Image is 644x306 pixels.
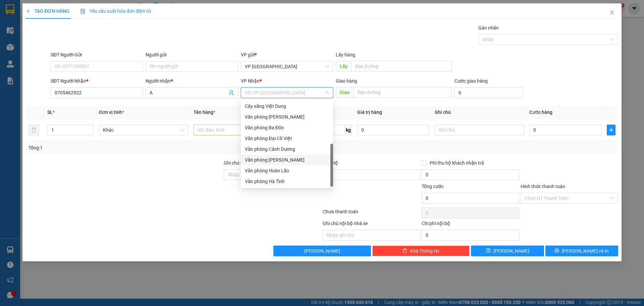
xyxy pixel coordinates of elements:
[229,90,234,95] span: user-add
[245,102,329,110] div: Cây xăng Việt Dung
[422,220,519,230] div: Chi phí nội bộ
[47,110,53,115] span: SL
[432,106,527,119] th: Ghi chú
[336,61,351,72] span: Lấy
[241,133,333,144] div: Văn phòng Đại Cồ Việt
[245,135,329,142] div: Văn phòng Đại Cồ Việt
[241,155,333,165] div: Văn phòng Lý Hòa
[554,248,559,254] span: printer
[26,9,31,13] span: plus
[146,51,238,58] div: Người gửi
[562,247,609,255] span: [PERSON_NAME] và In
[29,125,39,135] button: delete
[273,246,371,256] button: [PERSON_NAME]
[51,51,143,58] div: SĐT Người Gửi
[471,246,544,256] button: save[PERSON_NAME]
[241,176,333,187] div: Văn phòng Hà Tĩnh
[521,184,565,189] label: Hình thức thanh toán
[323,160,338,166] span: Thu Hộ
[336,78,357,84] span: Giao hàng
[245,113,329,121] div: Văn phòng [PERSON_NAME]
[241,144,333,155] div: Văn phòng Cảnh Dương
[336,52,355,57] span: Lấy hàng
[609,10,615,15] span: close
[545,246,618,256] button: printer[PERSON_NAME] và In
[323,230,420,241] input: Nhập ghi chú
[241,51,333,58] div: VP gửi
[241,101,333,112] div: Cây xăng Việt Dung
[351,61,452,72] input: Dọc đường
[603,3,622,22] button: Close
[241,165,333,176] div: Văn phòng Hoàn Lão
[529,110,552,115] span: Cước hàng
[304,247,340,255] span: [PERSON_NAME]
[99,110,124,115] span: Đơn vị tính
[146,77,238,85] div: Người nhận
[336,87,354,98] span: Giao
[322,208,421,220] div: Chưa thanh toán
[607,125,615,135] button: plus
[245,61,329,72] span: VP Mỹ Đình
[454,78,488,84] label: Cước giao hàng
[29,144,249,151] div: Tổng: 1
[245,167,329,174] div: Văn phòng Hoàn Lão
[454,87,523,98] input: Cước giao hàng
[245,156,329,164] div: Văn phòng [PERSON_NAME]
[245,178,329,185] div: Văn phòng Hà Tĩnh
[51,77,143,85] div: SĐT Người Nhận
[241,122,333,133] div: Văn phòng Ba Đồn
[224,169,321,180] input: Ghi chú đơn hàng
[357,125,429,135] input: 0
[245,124,329,131] div: Văn phòng Ba Đồn
[372,246,470,256] button: deleteXóa Thông tin
[607,127,615,133] span: plus
[435,125,524,135] input: Ghi Chú
[224,160,261,166] label: Ghi chú đơn hàng
[493,247,529,255] span: [PERSON_NAME]
[245,145,329,153] div: Văn phòng Cảnh Dương
[194,110,215,115] span: Tên hàng
[103,125,184,135] span: Khác
[345,125,352,135] span: kg
[410,247,439,255] span: Xóa Thông tin
[241,112,333,122] div: Văn phòng Lệ Thủy
[357,110,382,115] span: Giá trị hàng
[323,220,420,230] div: Ghi chú nội bộ nhà xe
[26,8,69,14] span: TẠO ĐƠN HÀNG
[478,25,499,31] label: Gán nhãn
[80,9,86,14] img: icon
[194,125,283,135] input: VD: Bàn, Ghế
[402,248,407,254] span: delete
[422,184,444,189] span: Tổng cước
[80,8,151,14] span: Yêu cầu xuất hóa đơn điện tử
[427,159,487,167] span: Phí thu hộ khách nhận trả
[354,87,452,98] input: Dọc đường
[486,248,491,254] span: save
[241,78,260,84] span: VP Nhận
